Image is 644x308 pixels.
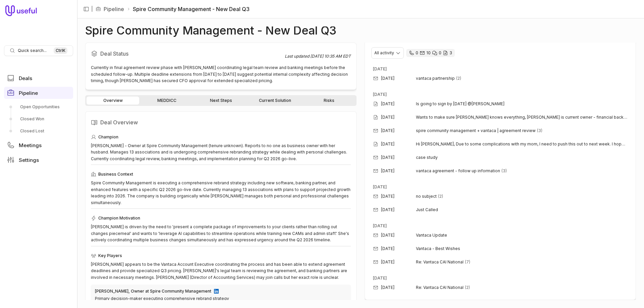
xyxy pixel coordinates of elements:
[373,92,387,97] time: [DATE]
[416,259,464,265] span: Re: Vantaca CAI National
[303,97,355,105] a: Risks
[537,128,542,133] span: 3 emails in thread
[4,102,73,112] a: Open Opportunities
[381,115,394,120] time: [DATE]
[373,223,387,228] time: [DATE]
[91,117,351,128] h2: Deal Overview
[91,224,351,243] div: [PERSON_NAME] is driven by the need to 'present a complete package of improvements to your client...
[141,97,193,105] a: MEDDICC
[4,139,73,151] a: Meetings
[381,246,394,251] time: [DATE]
[127,5,250,13] li: Spire Community Management - New Deal Q3
[416,141,628,147] span: Hi [PERSON_NAME], Due to some complications with my mom, I need to push this out to next week. I ...
[373,275,387,281] time: [DATE]
[54,47,67,54] kbd: Ctrl K
[381,233,394,238] time: [DATE]
[95,295,347,302] div: Primary decision-maker executing comprehensive rebrand strategy
[4,87,73,99] a: Pipeline
[4,102,73,136] div: Pipeline submenu
[456,76,461,81] span: 2 emails in thread
[87,97,139,105] a: Overview
[416,168,500,174] span: vantaca agreement - follow up information
[416,155,438,160] span: case study
[416,194,437,199] span: no subject
[81,4,91,14] button: Collapse sidebar
[416,101,628,107] span: Is going to sign by [DATE] @[PERSON_NAME]
[501,168,507,174] span: 3 emails in thread
[465,259,470,265] span: 7 emails in thread
[95,289,211,294] div: [PERSON_NAME], Owner at Spire Community Management
[285,54,351,59] div: Last updated
[381,101,394,107] time: [DATE]
[416,246,460,251] span: Vantaca - Best Wishes
[91,142,351,162] div: [PERSON_NAME] - Owner at Spire Community Management (tenure unknown). Reports to no one as busine...
[381,168,394,174] time: [DATE]
[381,128,394,133] time: [DATE]
[438,194,443,199] span: 2 emails in thread
[381,194,394,199] time: [DATE]
[4,154,73,166] a: Settings
[381,76,394,81] time: [DATE]
[416,115,628,120] span: Wants to make sure [PERSON_NAME] knows everything, [PERSON_NAME] is current owner - financial bac...
[416,285,464,290] span: Re: Vantaca CAI National
[91,5,93,13] span: |
[381,207,394,212] time: [DATE]
[19,90,38,96] span: Pipeline
[381,285,394,290] time: [DATE]
[373,184,387,189] time: [DATE]
[91,64,351,84] div: Currently in final agreement review phase with [PERSON_NAME] coordinating legal team review and b...
[4,114,73,124] a: Closed Won
[91,48,285,59] h2: Deal Status
[381,141,394,147] time: [DATE]
[249,97,301,105] a: Current Solution
[416,128,536,133] span: spire community management + vantaca | agreement review
[416,76,455,81] span: vantaca partnership
[416,233,447,238] span: Vantaca Update
[91,170,351,178] div: Business Context
[381,259,394,265] time: [DATE]
[19,76,32,81] span: Deals
[214,289,219,294] img: LinkedIn
[310,54,351,59] time: [DATE] 10:35 AM EDT
[19,143,42,148] span: Meetings
[18,48,47,53] span: Quick search...
[195,97,247,105] a: Next Steps
[91,180,351,206] div: Spire Community Management is executing a comprehensive rebrand strategy including new software, ...
[381,155,394,160] time: [DATE]
[91,214,351,222] div: Champion Motivation
[19,158,39,163] span: Settings
[4,126,73,136] a: Closed Lost
[85,26,336,35] h1: Spire Community Management - New Deal Q3
[4,72,73,84] a: Deals
[91,252,351,260] div: Key Players
[416,207,438,212] span: Just Called
[406,49,455,57] div: 0 calls and 10 email threads
[91,133,351,141] div: Champion
[465,285,470,290] span: 2 emails in thread
[373,66,387,71] time: [DATE]
[91,261,351,281] div: [PERSON_NAME] appears to be the Vantaca Account Executive coordinating the process and has been a...
[104,5,124,13] a: Pipeline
